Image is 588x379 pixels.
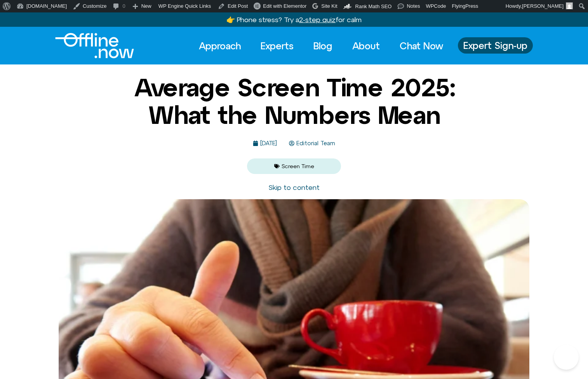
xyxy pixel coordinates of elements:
[321,3,337,9] span: Site Kit
[282,163,314,169] a: Screen Time
[192,37,450,54] nav: Menu
[226,16,362,24] a: 👉 Phone stress? Try a2-step quizfor calm
[55,33,121,58] div: Logo
[254,37,301,54] a: Experts
[294,140,335,147] span: Editorial Team
[355,3,392,9] span: Rank Math SEO
[458,37,533,54] a: Expert Sign-up
[253,140,277,147] a: [DATE]
[106,74,482,129] h1: Average Screen Time 2025: What the Numbers Mean
[260,140,277,146] time: [DATE]
[306,37,339,54] a: Blog
[299,16,336,24] u: 2-step quiz
[554,345,579,370] iframe: Botpress
[393,37,450,54] a: Chat Now
[192,37,248,54] a: Approach
[268,183,320,191] a: Skip to content
[345,37,387,54] a: About
[522,3,564,9] span: [PERSON_NAME]
[289,140,335,147] a: Editorial Team
[463,40,527,50] span: Expert Sign-up
[55,33,134,58] img: Offline.Now logo in white. Text of the words offline.now with a line going through the "O"
[263,3,306,9] span: Edit with Elementor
